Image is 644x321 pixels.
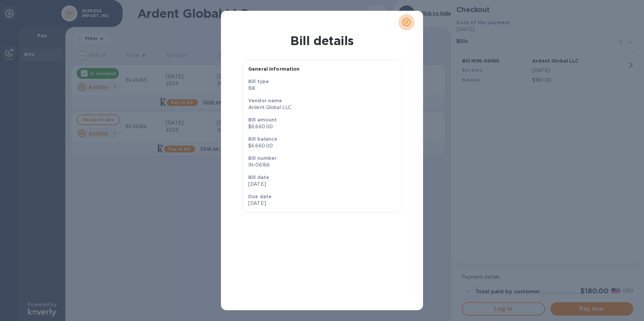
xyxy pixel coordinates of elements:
b: Bill date [248,175,269,180]
p: [DATE] [248,181,396,188]
p: $6,660.00 [248,142,396,149]
p: Ardent Global LLC [248,104,396,111]
b: General information [248,66,300,72]
b: Due date [248,194,271,199]
p: Bill [248,85,396,92]
p: [DATE] [248,200,319,207]
h1: Bill details [226,34,418,48]
b: Vendor name [248,98,282,103]
p: $6,660.00 [248,123,396,130]
p: IN-06166 [248,162,396,169]
b: Bill amount [248,117,277,122]
button: close [398,14,415,30]
b: Bill balance [248,136,277,142]
b: Bill type [248,79,269,84]
b: Bill number [248,155,277,161]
